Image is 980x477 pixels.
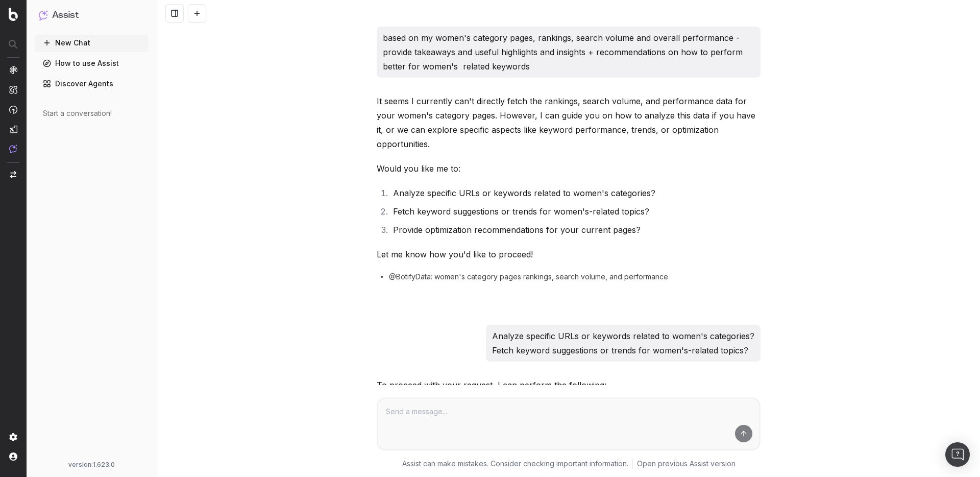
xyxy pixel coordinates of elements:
[43,108,140,118] div: Start a conversation!
[390,204,761,219] li: Fetch keyword suggestions or trends for women's-related topics?
[390,186,761,200] li: Analyze specific URLs or keywords related to women's categories?
[377,247,761,261] p: Let me know how you'd like to proceed!
[35,76,149,92] a: Discover Agents
[377,94,761,151] p: It seems I currently can't directly fetch the rankings, search volume, and performance data for y...
[390,223,761,237] li: Provide optimization recommendations for your current pages?
[492,329,754,357] p: Analyze specific URLs or keywords related to women's categories? Fetch keyword suggestions or tre...
[377,378,761,392] p: To proceed with your request, I can perform the following:
[9,145,17,153] img: Assist
[377,161,761,176] p: Would you like me to:
[39,8,144,22] button: Assist
[35,55,149,71] a: How to use Assist
[637,459,736,469] a: Open previous Assist version
[35,35,149,51] button: New Chat
[9,8,18,21] img: Botify logo
[9,125,17,133] img: Studio
[9,433,17,441] img: Setting
[9,105,17,114] img: Activation
[39,461,144,469] div: version: 1.623.0
[9,85,17,94] img: Intelligence
[9,452,17,461] img: My account
[383,31,754,74] p: based on my women's category pages, rankings, search volume and overall performance - provide tak...
[10,171,16,178] img: Switch project
[9,66,17,74] img: Analytics
[945,442,970,467] div: Open Intercom Messenger
[402,459,628,469] p: Assist can make mistakes. Consider checking important information.
[389,272,668,282] span: @BotifyData: women's category pages rankings, search volume, and performance
[39,10,48,20] img: Assist
[52,8,79,22] h1: Assist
